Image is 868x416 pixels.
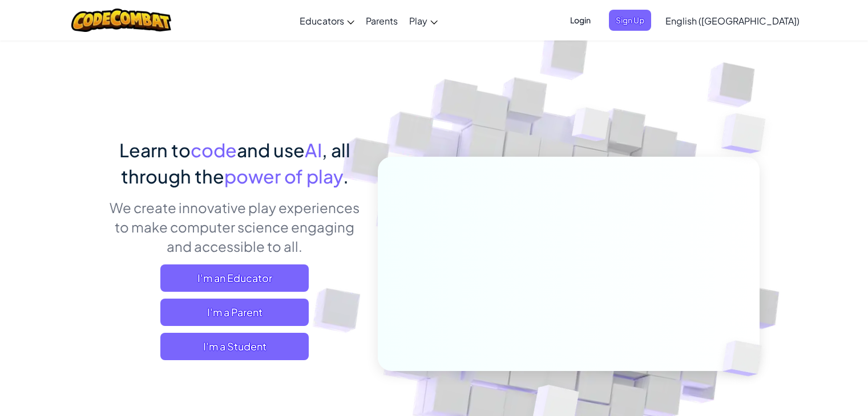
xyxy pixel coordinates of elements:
[703,317,789,400] img: Overlap cubes
[550,85,632,170] img: Overlap cubes
[360,5,403,36] a: Parents
[71,9,171,32] img: CodeCombat logo
[699,85,797,182] img: Overlap cubes
[160,264,309,292] a: I'm an Educator
[109,198,361,256] p: We create innovative play experiences to make computer science engaging and accessible to all.
[563,10,597,31] button: Login
[160,299,309,326] a: I'm a Parent
[665,15,800,27] span: English ([GEOGRAPHIC_DATA])
[224,165,343,187] span: power of play
[660,5,805,36] a: English ([GEOGRAPHIC_DATA])
[609,10,651,31] button: Sign Up
[343,165,349,187] span: .
[119,138,191,161] span: Learn to
[237,138,305,161] span: and use
[160,333,309,360] button: I'm a Student
[409,15,427,27] span: Play
[305,138,322,161] span: AI
[191,138,237,161] span: code
[403,5,443,36] a: Play
[300,15,344,27] span: Educators
[294,5,360,36] a: Educators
